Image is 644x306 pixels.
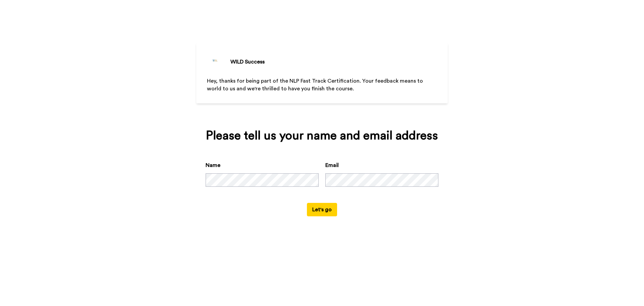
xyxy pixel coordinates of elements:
div: WILD Success [230,58,265,66]
div: Please tell us your name and email address [206,129,438,142]
span: Hey, thanks for being part of the NLP Fast Track Certification. Your feedback means to world to u... [207,78,424,91]
label: Name [206,161,220,169]
label: Email [325,161,339,169]
button: Let's go [307,203,337,216]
